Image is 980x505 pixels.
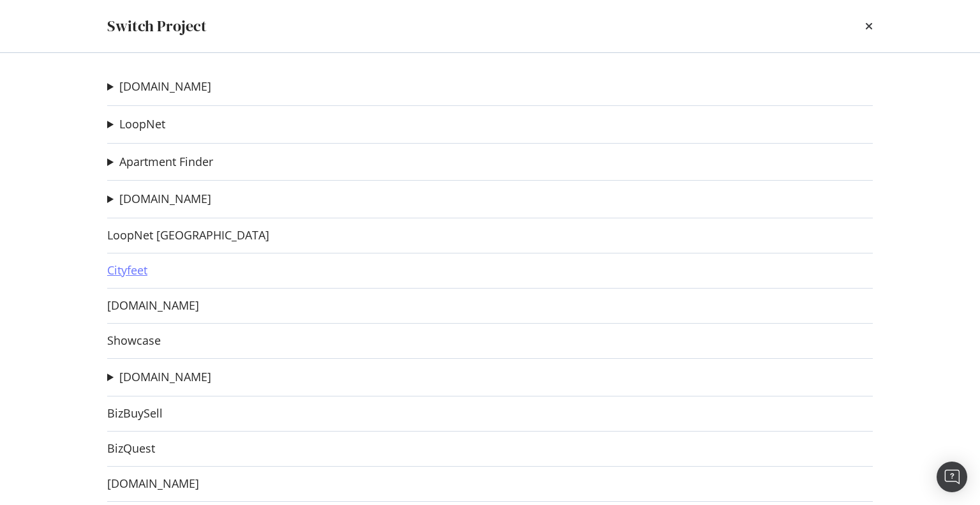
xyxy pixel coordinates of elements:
a: [DOMAIN_NAME] [119,370,211,384]
summary: [DOMAIN_NAME] [107,79,211,95]
a: Showcase [107,334,161,347]
a: [DOMAIN_NAME] [119,80,211,93]
div: times [865,15,873,37]
a: [DOMAIN_NAME] [119,192,211,206]
a: Cityfeet [107,264,147,277]
summary: [DOMAIN_NAME] [107,191,211,207]
a: LoopNet [GEOGRAPHIC_DATA] [107,229,269,242]
a: BizBuySell [107,407,163,420]
summary: [DOMAIN_NAME] [107,369,211,386]
a: BizQuest [107,442,155,455]
a: LoopNet [119,117,165,131]
a: [DOMAIN_NAME] [107,477,199,490]
summary: LoopNet [107,116,165,133]
summary: Apartment Finder [107,154,213,170]
div: Open Intercom Messenger [937,462,967,492]
div: Switch Project [107,15,207,37]
a: Apartment Finder [119,155,213,169]
a: [DOMAIN_NAME] [107,299,199,312]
